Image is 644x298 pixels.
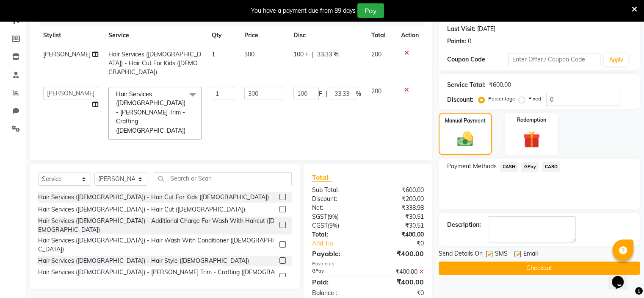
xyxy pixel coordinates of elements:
[447,220,481,229] div: Description:
[447,55,509,64] div: Coupon Code
[239,26,288,45] th: Price
[293,50,309,59] span: 100 F
[38,193,269,202] div: Hair Services ([DEMOGRAPHIC_DATA]) - Hair Cut For Kids ([DEMOGRAPHIC_DATA])
[38,256,249,265] div: Hair Services ([DEMOGRAPHIC_DATA]) - Hair Style ([DEMOGRAPHIC_DATA])
[306,267,368,276] div: GPay
[608,264,636,290] iframe: chat widget
[306,203,368,212] div: Net:
[306,186,368,195] div: Sub Total:
[251,6,356,15] div: You have a payment due from 89 days
[306,239,378,248] a: Add Tip
[509,53,601,66] input: Enter Offer / Coupon Code
[366,26,396,45] th: Total
[445,117,486,125] label: Manual Payment
[523,249,538,260] span: Email
[368,277,430,287] div: ₹400.00
[312,222,328,229] span: CGST
[368,212,430,221] div: ₹30.51
[528,95,541,103] label: Fixed
[212,50,215,58] span: 1
[357,3,384,18] button: Pay
[488,95,515,103] label: Percentage
[468,37,471,46] div: 0
[312,50,314,59] span: |
[356,89,361,98] span: %
[518,129,545,150] img: _gift.svg
[439,262,640,275] button: Checkout
[326,89,327,98] span: |
[489,81,511,89] div: ₹600.00
[306,195,368,203] div: Discount:
[207,26,240,45] th: Qty
[477,25,495,33] div: [DATE]
[306,248,368,259] div: Payable:
[439,249,483,260] span: Send Details On
[371,50,381,58] span: 200
[517,116,546,124] label: Redemption
[378,239,430,248] div: ₹0
[368,203,430,212] div: ₹338.98
[447,81,486,89] div: Service Total:
[329,222,337,229] span: 9%
[500,162,518,172] span: CASH
[312,213,327,220] span: SGST
[368,221,430,230] div: ₹30.51
[306,221,368,230] div: ( )
[521,162,539,172] span: GPay
[312,260,424,267] div: Payments
[319,89,322,98] span: F
[368,289,430,298] div: ₹0
[103,26,207,45] th: Service
[116,90,185,134] span: Hair Services ([DEMOGRAPHIC_DATA]) - [PERSON_NAME] Trim - Crafting ([DEMOGRAPHIC_DATA])
[447,25,475,33] div: Last Visit:
[317,50,339,59] span: 33.33 %
[38,217,276,234] div: Hair Services ([DEMOGRAPHIC_DATA]) - Additional Charge For Wash With Haircut ([DEMOGRAPHIC_DATA])
[368,267,430,276] div: ₹400.00
[108,50,201,76] span: Hair Services ([DEMOGRAPHIC_DATA]) - Hair Cut For Kids ([DEMOGRAPHIC_DATA])
[38,26,103,45] th: Stylist
[447,95,473,104] div: Discount:
[306,230,368,239] div: Total:
[368,248,430,259] div: ₹400.00
[604,53,628,66] button: Apply
[306,289,368,298] div: Balance :
[312,173,332,182] span: Total
[368,230,430,239] div: ₹400.00
[447,37,466,46] div: Points:
[244,50,254,58] span: 300
[368,195,430,203] div: ₹200.00
[288,26,366,45] th: Disc
[542,162,560,172] span: CARD
[43,50,91,58] span: [PERSON_NAME]
[38,268,276,286] div: Hair Services ([DEMOGRAPHIC_DATA]) - [PERSON_NAME] Trim - Crafting ([DEMOGRAPHIC_DATA])
[38,205,245,214] div: Hair Services ([DEMOGRAPHIC_DATA]) - Hair Cut ([DEMOGRAPHIC_DATA])
[38,236,276,254] div: Hair Services ([DEMOGRAPHIC_DATA]) - Hair Wash With Conditioner ([DEMOGRAPHIC_DATA])
[371,87,381,95] span: 200
[306,277,368,287] div: Paid:
[447,162,497,171] span: Payment Methods
[185,127,189,134] a: x
[154,172,292,185] input: Search or Scan
[396,26,424,45] th: Action
[368,186,430,195] div: ₹600.00
[329,213,337,220] span: 9%
[452,130,478,148] img: _cash.svg
[495,249,508,260] span: SMS
[306,212,368,221] div: ( )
